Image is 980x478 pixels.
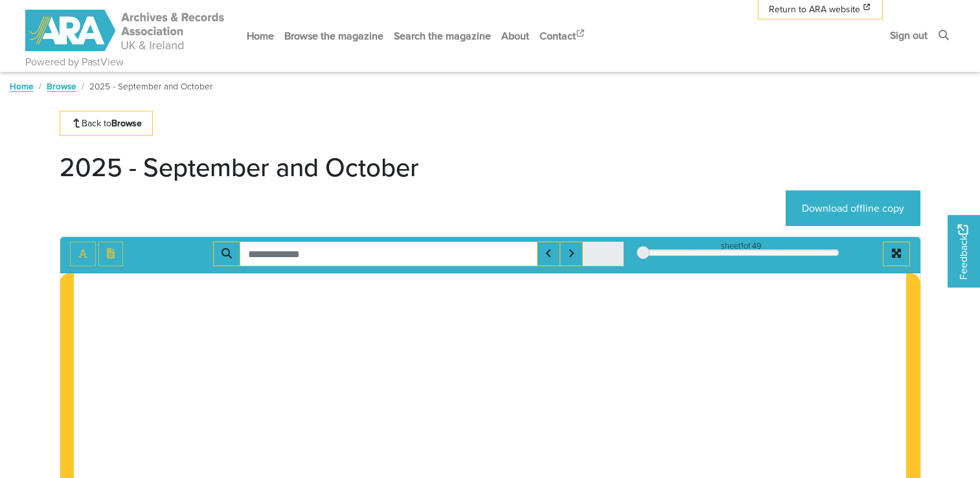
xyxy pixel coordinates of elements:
[89,80,212,93] span: 2025 - September and October
[389,19,496,53] a: Search the magazine
[534,19,591,53] a: Contact
[955,225,971,280] span: Feedback
[560,242,583,266] button: Next Match
[98,242,123,266] button: Open transcription window
[70,242,96,266] button: Toggle text selection (Alt+T)
[25,3,226,59] a: ARA - ARC Magazine | Powered by PastView logo
[242,19,279,53] a: Home
[786,190,920,226] a: Download offline copy
[643,240,839,252] div: sheet of 49
[25,10,226,51] img: ARA - ARC Magazine | Powered by PastView
[948,215,980,288] a: Would you like to provide feedback?
[537,242,560,266] button: Previous Match
[240,242,538,266] input: Search for
[60,111,154,136] a: Back toBrowse
[496,19,534,53] a: About
[769,3,860,16] span: Return to ARA website
[60,152,419,183] h1: 2025 - September and October
[213,242,240,266] button: Search
[111,117,142,130] strong: Browse
[883,242,910,266] button: Full screen mode
[25,54,124,70] a: Powered by PastView
[885,18,933,52] a: Sign out
[741,240,744,252] span: 1
[279,19,389,53] a: Browse the magazine
[47,80,76,93] a: Browse
[10,80,34,93] a: Home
